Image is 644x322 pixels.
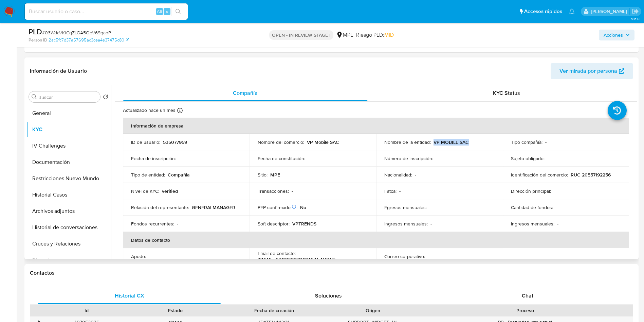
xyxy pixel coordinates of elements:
h1: Información de Usuario [30,68,87,74]
button: Buscar [32,94,37,100]
p: 535077959 [163,139,187,145]
p: - [292,188,293,194]
a: Notificaciones [569,9,575,14]
p: antonio.rossel@mercadolibre.com [591,8,629,15]
span: Ver mirada por persona [559,63,617,79]
p: Egresos mensuales : [384,204,427,210]
span: Compañía [233,89,258,97]
p: - [557,221,558,227]
div: Origen [333,307,413,314]
p: - [429,204,431,210]
p: Nacionalidad : [384,172,412,178]
span: Accesos rápidos [524,8,562,15]
p: - [149,253,150,259]
p: - [399,188,401,194]
p: Actualizado hace un mes [123,107,176,114]
p: VP MOBILE SAC [434,139,469,145]
p: MPE [270,172,280,178]
button: General [26,105,111,121]
p: - [556,204,557,210]
p: - [177,221,178,227]
p: ID de usuario : [131,139,160,145]
p: Nombre del comercio : [258,139,304,145]
p: Tipo de entidad : [131,172,165,178]
input: Buscar [38,94,97,100]
p: [EMAIL_ADDRESS][DOMAIN_NAME] [258,256,335,262]
p: GENERALMANAGER [192,204,235,210]
p: Ingresos mensuales : [511,221,554,227]
button: Archivos adjuntos [26,203,111,219]
span: s [166,8,168,15]
p: Nombre de la entidad : [384,139,431,145]
span: KYC Status [493,89,520,97]
button: Documentación [26,154,111,170]
div: Fecha de creación [225,307,324,314]
button: IV Challenges [26,138,111,154]
th: Información de empresa [123,118,629,134]
p: Fondos recurrentes : [131,221,174,227]
th: Datos de contacto [123,232,629,248]
div: Proceso [422,307,628,314]
button: Historial Casos [26,187,111,203]
p: RUC 20557192256 [571,172,611,178]
span: Historial CX [115,292,144,300]
a: Salir [632,8,639,15]
p: - [428,253,429,259]
p: No [300,204,306,210]
p: VP Mobile SAC [307,139,339,145]
div: MPE [336,31,353,39]
span: MID [384,31,394,39]
div: Estado [136,307,215,314]
button: KYC [26,121,111,138]
p: Compañia [168,172,190,178]
p: Fecha de inscripción : [131,155,176,162]
p: Fecha de constitución : [258,155,305,162]
p: Correo corporativo : [384,253,425,259]
p: - [308,155,309,162]
p: - [547,155,549,162]
p: Soft descriptor : [258,221,290,227]
button: Cruces y Relaciones [26,236,111,252]
button: search-icon [171,7,185,16]
p: Cantidad de fondos : [511,204,553,210]
p: - [430,221,432,227]
input: Buscar usuario o caso... [25,7,188,16]
span: Acciones [604,30,623,40]
p: - [415,172,416,178]
p: verified [162,188,178,194]
p: - [545,139,547,145]
h1: Contactos [30,270,633,276]
p: Tipo compañía : [511,139,542,145]
b: PLD [29,26,42,37]
button: Acciones [599,30,634,40]
p: Apodo : [131,253,146,259]
p: Número de inscripción : [384,155,433,162]
p: Email de contacto : [258,250,296,256]
span: 3.161.2 [631,16,641,21]
p: Fatca : [384,188,397,194]
button: Ver mirada por persona [551,63,633,79]
p: OPEN - IN REVIEW STAGE I [269,30,333,40]
div: Id [47,307,126,314]
p: Sitio : [258,172,268,178]
a: 2ac5fc7d37a57695ac3cea4e37475c80 [49,37,129,43]
b: Person ID [29,37,47,43]
p: PEP confirmado : [258,204,297,210]
p: Transacciones : [258,188,289,194]
p: VPTRENDS [292,221,316,227]
button: Historial de conversaciones [26,219,111,236]
p: Identificación del comercio : [511,172,568,178]
button: Direcciones [26,252,111,268]
p: - [179,155,180,162]
p: Relación del representante : [131,204,189,210]
span: Soluciones [315,292,342,300]
p: Dirección principal : [511,188,551,194]
p: Ingresos mensuales : [384,221,428,227]
span: Riesgo PLD: [356,31,394,39]
p: - [436,155,437,162]
button: Volver al orden por defecto [103,94,108,102]
button: Restricciones Nuevo Mundo [26,170,111,187]
p: Nivel de KYC : [131,188,159,194]
span: Alt [157,8,162,15]
p: Sujeto obligado : [511,155,545,162]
